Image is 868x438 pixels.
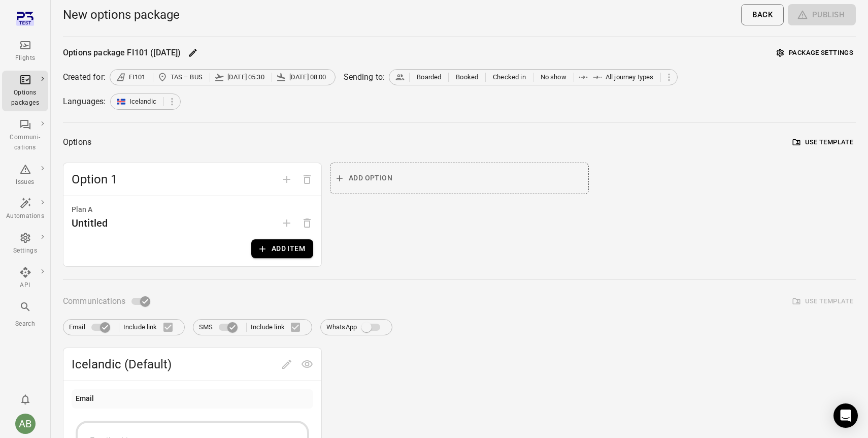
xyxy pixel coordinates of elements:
[251,239,313,258] button: Add item
[63,135,91,149] div: Options
[2,263,48,294] a: API
[72,171,277,187] span: Option 1
[63,96,106,108] div: Languages:
[289,72,326,82] span: [DATE] 08:00
[2,71,48,111] a: Options packages
[277,174,297,183] span: Add option
[72,356,277,372] span: Icelandic (Default)
[741,4,784,25] button: Back
[297,174,317,183] span: Delete option
[15,389,36,410] button: Notifications
[2,194,48,225] a: Automations
[6,177,44,187] div: Issues
[2,298,48,332] button: Search
[63,7,180,23] h1: New options package
[6,246,44,256] div: Settings
[790,135,856,150] button: Use template
[227,72,264,82] span: [DATE] 05:30
[774,45,856,61] button: Package settings
[15,414,36,434] div: AB
[6,53,44,64] div: Flights
[63,294,125,308] span: Communications
[72,204,313,215] div: Plan A
[326,318,386,337] label: WhatsApp
[11,410,40,438] button: Aslaug Bjarnadottir
[389,69,678,85] div: BoardedBookedChecked inNo showAll journey types
[417,72,441,82] span: Boarded
[129,72,146,82] span: FI101
[6,280,44,291] div: API
[6,133,44,153] div: Communi-cations
[606,72,654,82] span: All journey types
[199,318,242,337] label: SMS
[129,97,156,107] span: Icelandic
[63,71,106,83] div: Created for:
[110,93,181,110] div: Icelandic
[2,36,48,67] a: Flights
[344,71,385,83] div: Sending to:
[6,319,44,329] div: Search
[171,72,203,82] span: TAS – BUS
[251,317,306,338] label: Include link
[123,317,179,338] label: Include link
[63,47,181,59] div: Options package FI101 ([DATE])
[72,215,108,231] div: Untitled
[76,393,94,404] div: Email
[277,359,297,368] span: Edit
[2,160,48,191] a: Issues
[6,211,44,222] div: Automations
[493,72,526,82] span: Checked in
[833,403,858,428] div: Open Intercom Messenger
[2,115,48,156] a: Communi-cations
[456,72,478,82] span: Booked
[2,229,48,259] a: Settings
[6,88,44,108] div: Options packages
[69,318,115,337] label: Email
[277,218,297,228] span: Add plan
[185,45,201,60] button: Edit
[541,72,566,82] span: No show
[297,218,317,228] span: Options need to have at least one plan
[297,359,317,368] span: Preview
